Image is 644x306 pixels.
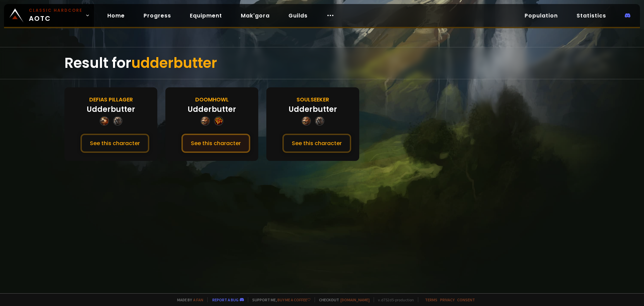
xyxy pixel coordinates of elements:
[374,297,414,302] span: v. d752d5 - production
[64,47,580,79] div: Result for
[87,104,135,115] div: Udderbutter
[181,134,250,153] button: See this character
[425,297,437,302] a: Terms
[235,9,275,23] a: Mak'gora
[282,134,351,153] button: See this character
[131,53,217,73] span: udderbutter
[457,297,475,302] a: Consent
[277,297,311,302] a: Buy me a coffee
[29,7,83,13] small: Classic Hardcore
[340,297,370,302] a: [DOMAIN_NAME]
[283,9,313,23] a: Guilds
[440,297,454,302] a: Privacy
[195,95,229,104] div: Doomhowl
[297,95,329,104] div: Soulseeker
[80,134,149,153] button: See this character
[173,297,203,302] span: Made by
[212,297,238,302] a: Report a bug
[519,9,563,23] a: Population
[289,104,337,115] div: Udderbutter
[138,9,176,23] a: Progress
[29,7,83,24] span: AOTC
[188,104,236,115] div: Udderbutter
[184,9,227,23] a: Equipment
[89,95,133,104] div: Defias Pillager
[248,297,311,302] span: Support me,
[102,9,130,23] a: Home
[315,297,370,302] span: Checkout
[193,297,203,302] a: a fan
[571,9,611,23] a: Statistics
[4,4,94,27] a: Classic HardcoreAOTC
